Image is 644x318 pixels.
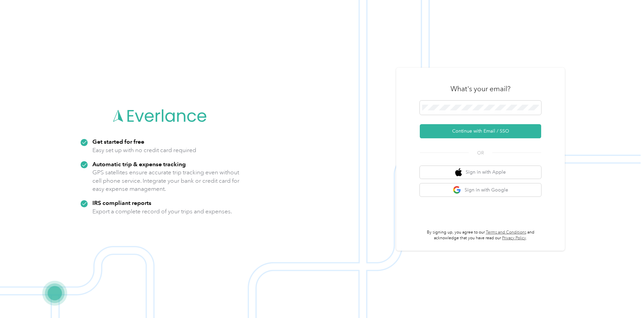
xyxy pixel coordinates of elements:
[92,161,186,168] strong: Automatic trip & expense tracking
[420,229,541,241] p: By signing up, you agree to our and acknowledge that you have read our .
[469,149,492,156] span: OR
[420,183,541,197] button: google logoSign in with Google
[420,166,541,179] button: apple logoSign in with Apple
[502,236,526,241] a: Privacy Policy
[92,146,196,154] p: Easy set up with no credit card required
[606,280,644,318] iframe: Everlance-gr Chat Button Frame
[455,168,462,177] img: apple logo
[92,168,240,193] p: GPS satellites ensure accurate trip tracking even without cell phone service. Integrate your bank...
[453,186,461,194] img: google logo
[420,124,541,138] button: Continue with Email / SSO
[92,199,151,206] strong: IRS compliant reports
[92,207,232,216] p: Export a complete record of your trips and expenses.
[450,84,510,94] h3: What's your email?
[486,230,526,235] a: Terms and Conditions
[92,138,144,145] strong: Get started for free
